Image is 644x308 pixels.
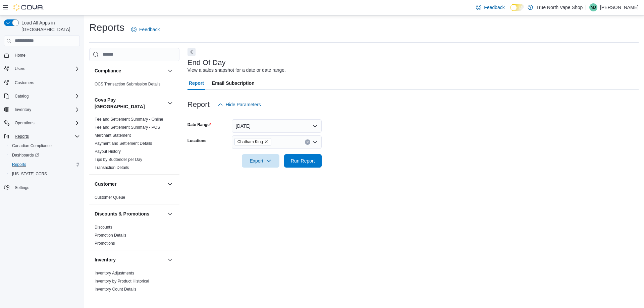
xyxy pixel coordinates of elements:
[189,76,204,90] span: Report
[1,183,83,192] button: Settings
[95,241,115,246] a: Promotions
[237,138,263,145] span: Chatham King
[1,105,83,114] button: Inventory
[166,99,174,107] button: Cova Pay [GEOGRAPHIC_DATA]
[600,3,639,11] p: [PERSON_NAME]
[95,233,126,238] a: Promotion Details
[12,183,80,192] span: Settings
[95,133,131,138] span: Merchant Statement
[12,65,80,73] span: Users
[12,106,80,114] span: Inventory
[585,3,587,11] p: |
[166,256,174,264] button: Inventory
[12,78,80,86] span: Customers
[589,3,597,11] div: Michael James Kozlof
[95,181,116,187] h3: Customer
[95,141,152,146] span: Payment and Settlement Details
[95,256,116,263] h3: Inventory
[291,158,315,164] span: Run Report
[15,80,34,85] span: Customers
[95,279,149,284] span: Inventory by Product Historical
[15,134,29,139] span: Reports
[128,23,162,36] a: Feedback
[187,67,286,74] div: View a sales snapshot for a date or date range.
[89,21,124,34] h1: Reports
[7,150,83,160] a: Dashboards
[187,101,210,109] h3: Report
[9,151,80,159] span: Dashboards
[95,279,149,284] a: Inventory by Product Historical
[9,142,80,150] span: Canadian Compliance
[226,101,261,108] span: Hide Parameters
[242,154,279,168] button: Export
[7,169,83,179] button: [US_STATE] CCRS
[15,107,31,112] span: Inventory
[15,185,29,190] span: Settings
[1,118,83,128] button: Operations
[1,132,83,141] button: Reports
[12,65,28,73] button: Users
[95,157,142,162] a: Tips by Budtender per Day
[1,50,83,60] button: Home
[305,139,310,145] button: Clear input
[9,161,29,169] a: Reports
[7,141,83,150] button: Canadian Compliance
[187,122,211,127] label: Date Range
[284,154,322,168] button: Run Report
[95,82,161,86] a: OCS Transaction Submission Details
[12,143,52,148] span: Canadian Compliance
[95,241,115,246] span: Promotions
[95,67,165,74] button: Compliance
[95,149,121,154] span: Payout History
[12,152,39,158] span: Dashboards
[89,193,179,204] div: Customer
[95,287,137,292] a: Inventory Count Details
[510,4,524,11] input: Dark Mode
[9,142,54,150] a: Canadian Compliance
[95,157,142,162] span: Tips by Budtender per Day
[12,132,80,140] span: Reports
[4,48,80,210] nav: Complex example
[12,79,37,87] a: Customers
[536,3,583,11] p: True North Vape Shop
[12,119,80,127] span: Operations
[95,67,121,74] h3: Compliance
[15,66,25,71] span: Users
[9,161,80,169] span: Reports
[12,132,32,140] button: Reports
[234,138,271,145] span: Chatham King
[95,256,165,263] button: Inventory
[166,67,174,75] button: Compliance
[1,91,83,101] button: Catalog
[89,223,179,250] div: Discounts & Promotions
[12,92,31,100] button: Catalog
[95,271,134,275] a: Inventory Adjustments
[15,53,25,58] span: Home
[95,210,165,217] button: Discounts & Promotions
[484,4,504,11] span: Feedback
[166,180,174,188] button: Customer
[95,210,149,217] h3: Discounts & Promotions
[95,117,163,122] span: Fee and Settlement Summary - Online
[187,59,226,67] h3: End Of Day
[246,154,275,168] span: Export
[166,210,174,218] button: Discounts & Promotions
[7,160,83,169] button: Reports
[95,141,152,146] a: Payment and Settlement Details
[187,138,207,143] label: Locations
[13,4,44,11] img: Cova
[264,140,268,144] button: Remove Chatham King from selection in this group
[139,26,160,33] span: Feedback
[95,125,160,130] a: Fee and Settlement Summary - POS
[12,106,34,114] button: Inventory
[15,94,29,99] span: Catalog
[15,120,35,126] span: Operations
[95,97,165,110] button: Cova Pay [GEOGRAPHIC_DATA]
[9,151,42,159] a: Dashboards
[95,195,125,200] a: Customer Queue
